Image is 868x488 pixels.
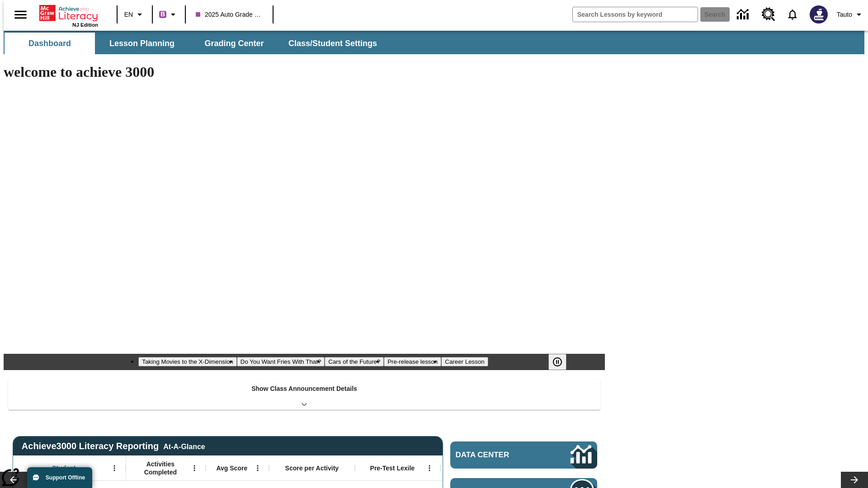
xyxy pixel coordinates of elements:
div: SubNavbar [4,31,864,54]
span: Score per Activity [285,464,339,472]
button: Grading Center [189,33,279,54]
span: Pre-Test Lexile [370,464,415,472]
button: Support Offline [27,467,92,488]
input: search field [573,7,698,22]
button: Lesson Planning [97,33,187,54]
button: Lesson carousel, Next [841,472,868,488]
span: Support Offline [46,474,85,481]
a: Home [39,4,98,22]
span: B [160,9,165,20]
img: Avatar [810,5,828,23]
h1: welcome to achieve 3000 [4,64,605,80]
button: Slide 5 Career Lesson [441,357,488,366]
button: Open Menu [108,461,121,475]
a: Data Center [731,2,756,27]
button: Language: EN, Select a language [120,6,149,23]
button: Open Menu [423,461,436,475]
button: Slide 1 Taking Movies to the X-Dimension [138,357,237,366]
button: Class/Student Settings [281,33,384,54]
span: EN [124,10,133,19]
p: Show Class Announcement Details [251,384,357,394]
body: Maximum 600 characters Press Escape to exit toolbar Press Alt + F10 to reach toolbar [4,7,132,15]
button: Profile/Settings [833,6,868,23]
span: Data Center [456,450,540,460]
button: Select a new avatar [804,3,833,26]
button: Open Menu [188,461,201,475]
span: Student [52,464,75,472]
span: Tauto [837,10,852,19]
div: Pause [548,354,576,370]
a: Data Center [450,441,597,469]
button: Open side menu [7,1,34,28]
div: Show Class Announcement Details [8,379,600,410]
span: Avg Score [216,464,247,472]
button: Pause [548,354,566,370]
div: SubNavbar [4,33,385,54]
button: Boost Class color is purple. Change class color [156,6,182,23]
button: Slide 3 Cars of the Future? [325,357,384,366]
span: NJ Edition [72,22,98,28]
a: Resource Center, Will open in new tab [756,2,781,27]
span: Activities Completed [131,460,190,476]
div: At-A-Glance [163,441,205,451]
button: Slide 2 Do You Want Fries With That? [237,357,325,366]
button: Dashboard [5,33,95,54]
button: Open Menu [251,461,264,475]
button: Slide 4 Pre-release lesson [384,357,441,366]
div: Home [39,3,98,28]
a: Notifications [781,3,804,26]
span: 2025 Auto Grade 1 C [196,10,263,19]
span: Achieve3000 Literacy Reporting [22,441,205,451]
